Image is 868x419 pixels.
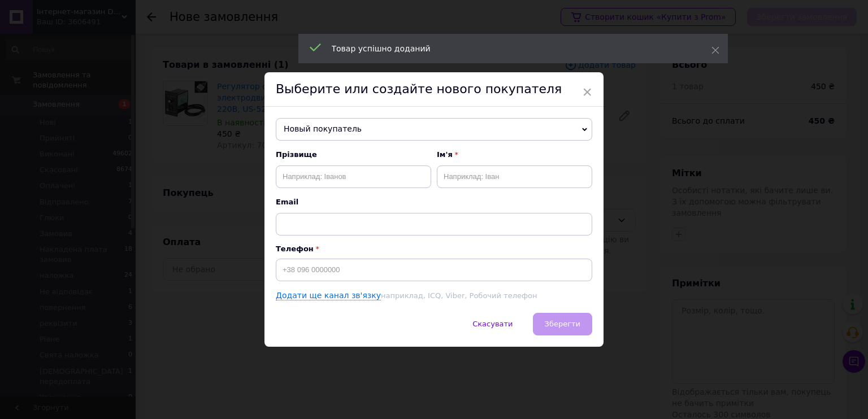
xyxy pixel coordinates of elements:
p: Телефон [276,245,592,253]
span: Скасувати [472,320,513,328]
span: наприклад, ICQ, Viber, Робочий телефон [381,291,537,300]
input: Наприклад: Іван [437,165,592,188]
div: Товар успішно доданий [332,43,683,54]
input: +38 096 0000000 [276,259,592,281]
span: Email [276,197,592,207]
span: × [582,82,592,102]
input: Наприклад: Іванов [276,165,431,188]
span: Прізвище [276,150,431,160]
span: Ім'я [437,150,592,160]
button: Скасувати [461,313,524,335]
span: Новый покупатель [276,118,592,141]
a: Додати ще канал зв'язку [276,291,381,300]
div: Выберите или создайте нового покупателя [264,72,604,107]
